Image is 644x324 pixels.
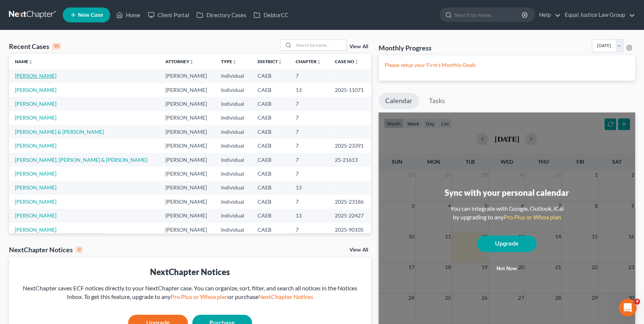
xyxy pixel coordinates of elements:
[215,125,252,139] td: Individual
[159,209,215,223] td: [PERSON_NAME]
[290,181,329,195] td: 13
[159,223,215,237] td: [PERSON_NAME]
[215,153,252,167] td: Individual
[15,142,56,149] a: [PERSON_NAME]
[619,299,637,317] iframe: Intercom live chat
[15,284,365,301] div: NextChapter saves ECF notices directly to your NextChapter case. You can organize, sort, filter, ...
[159,195,215,209] td: [PERSON_NAME]
[9,245,83,254] div: NextChapter Notices
[503,213,561,220] a: Pro Plus or Whoa plan
[252,167,290,180] td: CAEB
[78,12,103,18] span: New Case
[15,184,56,191] a: [PERSON_NAME]
[15,198,56,205] a: [PERSON_NAME]
[15,170,56,177] a: [PERSON_NAME]
[252,83,290,97] td: CAEB
[290,111,329,125] td: 7
[252,111,290,125] td: CAEB
[15,212,56,219] a: [PERSON_NAME]
[15,101,56,107] a: [PERSON_NAME]
[290,223,329,237] td: 7
[193,8,250,22] a: Directory Cases
[252,223,290,237] td: CAEB
[215,111,252,125] td: Individual
[76,246,83,253] div: 0
[215,139,252,152] td: Individual
[296,59,321,64] a: Chapterunfold_more
[15,226,56,233] a: [PERSON_NAME]
[258,293,313,300] a: NextChapter Notices
[477,261,536,276] button: Not now
[290,139,329,152] td: 7
[290,83,329,97] td: 13
[52,43,61,50] div: 15
[159,97,215,111] td: [PERSON_NAME]
[385,61,629,69] p: Please setup your Firm's Monthly Goals
[232,60,237,64] i: unfold_more
[215,69,252,83] td: Individual
[379,43,432,52] h3: Monthly Progress
[252,209,290,223] td: CAEB
[15,266,365,278] div: NextChapter Notices
[189,60,194,64] i: unfold_more
[159,83,215,97] td: [PERSON_NAME]
[335,59,358,64] a: Case Nounfold_more
[9,42,61,51] div: Recent Cases
[215,97,252,111] td: Individual
[329,223,371,237] td: 2025-90105
[171,293,228,300] a: Pro Plus or Whoa plan
[454,8,523,22] input: Search by name...
[221,59,237,64] a: Typeunfold_more
[634,299,640,305] span: 4
[535,8,560,22] a: Help
[159,139,215,152] td: [PERSON_NAME]
[165,59,194,64] a: Attorneyunfold_more
[252,153,290,167] td: CAEB
[144,8,193,22] a: Client Portal
[422,93,452,109] a: Tasks
[290,153,329,167] td: 7
[329,195,371,209] td: 2025-23186
[252,181,290,195] td: CAEB
[290,125,329,139] td: 7
[159,153,215,167] td: [PERSON_NAME]
[28,60,33,64] i: unfold_more
[290,97,329,111] td: 7
[250,8,292,22] a: DebtorCC
[329,83,371,97] td: 2025-11071
[159,69,215,83] td: [PERSON_NAME]
[290,167,329,180] td: 7
[159,181,215,195] td: [PERSON_NAME]
[445,187,569,198] div: Sync with your personal calendar
[294,40,346,50] input: Search by name...
[329,153,371,167] td: 25-21613
[258,59,282,64] a: Districtunfold_more
[252,97,290,111] td: CAEB
[15,129,104,135] a: [PERSON_NAME] & [PERSON_NAME]
[252,125,290,139] td: CAEB
[317,60,321,64] i: unfold_more
[159,167,215,180] td: [PERSON_NAME]
[15,157,147,163] a: [PERSON_NAME], [PERSON_NAME] & [PERSON_NAME]
[561,8,635,22] a: Equal Justice Law Group
[354,60,358,64] i: unfold_more
[15,59,33,64] a: Nameunfold_more
[477,235,536,252] a: Upgrade
[215,181,252,195] td: Individual
[215,195,252,209] td: Individual
[112,8,144,22] a: Home
[159,111,215,125] td: [PERSON_NAME]
[215,167,252,180] td: Individual
[447,204,566,222] div: You can integrate with Google, Outlook, iCal by upgrading to any
[252,139,290,152] td: CAEB
[278,60,282,64] i: unfold_more
[15,72,56,79] a: [PERSON_NAME]
[252,195,290,209] td: CAEB
[329,139,371,152] td: 2025-23391
[215,83,252,97] td: Individual
[349,44,368,49] a: View All
[215,209,252,223] td: Individual
[349,247,368,253] a: View All
[15,87,56,93] a: [PERSON_NAME]
[290,69,329,83] td: 7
